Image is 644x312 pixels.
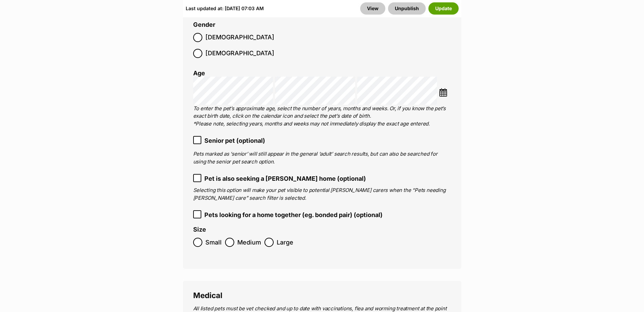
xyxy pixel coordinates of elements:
[204,136,265,145] span: Senior pet (optional)
[193,291,222,300] span: Medical
[277,238,293,247] span: Large
[205,238,222,247] span: Small
[204,174,366,183] span: Pet is also seeking a [PERSON_NAME] home (optional)
[186,2,264,15] div: Last updated at: [DATE] 07:03 AM
[360,2,385,15] a: View
[205,49,274,58] span: [DEMOGRAPHIC_DATA]
[205,33,274,42] span: [DEMOGRAPHIC_DATA]
[193,226,206,233] label: Size
[204,210,383,219] span: Pets looking for a home together (eg. bonded pair) (optional)
[237,238,261,247] span: Medium
[193,150,451,165] p: Pets marked as ‘senior’ will still appear in the general ‘adult’ search results, but can also be ...
[388,2,426,15] button: Unpublish
[193,187,451,202] p: Selecting this option will make your pet visible to potential [PERSON_NAME] carers when the “Pets...
[193,70,205,77] label: Age
[439,88,447,97] img: ...
[428,2,459,15] button: Update
[193,21,215,28] label: Gender
[193,105,451,128] p: To enter the pet’s approximate age, select the number of years, months and weeks. Or, if you know...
